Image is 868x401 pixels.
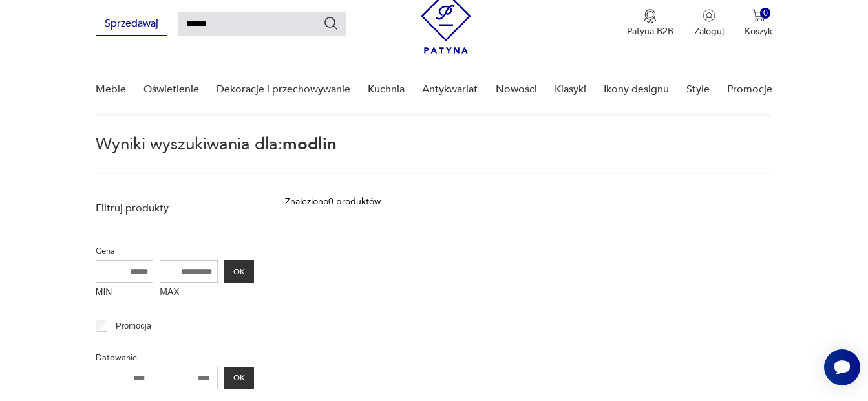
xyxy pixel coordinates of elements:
a: Kuchnia [368,65,405,114]
a: Klasyki [555,65,586,114]
p: Patyna B2B [627,25,673,38]
p: Datowanie [96,351,254,365]
button: Sprzedawaj [96,12,167,36]
a: Promocje [727,65,772,114]
button: Zaloguj [694,9,724,38]
iframe: Smartsupp widget button [824,349,860,385]
span: modlin [282,133,337,156]
button: Patyna B2B [627,9,673,38]
label: MIN [96,283,154,303]
button: OK [224,367,254,389]
a: Antykwariat [422,65,478,114]
img: Ikona medalu [644,9,657,23]
button: Szukaj [323,16,339,31]
a: Ikona medaluPatyna B2B [627,9,673,38]
p: Koszyk [745,25,772,38]
a: Ikony designu [604,65,669,114]
a: Oświetlenie [143,65,199,114]
button: OK [224,260,254,283]
p: Filtruj produkty [96,201,254,215]
a: Nowości [496,65,537,114]
img: Ikona koszyka [752,9,765,22]
a: Dekoracje i przechowywanie [217,65,350,114]
p: Promocja [116,319,151,333]
p: Wyniki wyszukiwania dla: [96,136,773,174]
p: Zaloguj [694,25,724,38]
a: Meble [96,65,126,114]
div: Znaleziono 0 produktów [285,195,381,209]
label: MAX [160,283,218,303]
img: Ikonka użytkownika [703,9,715,22]
a: Style [686,65,710,114]
a: Sprzedawaj [96,20,167,29]
div: 0 [760,8,771,19]
p: Cena [96,244,254,258]
button: 0Koszyk [745,9,772,38]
